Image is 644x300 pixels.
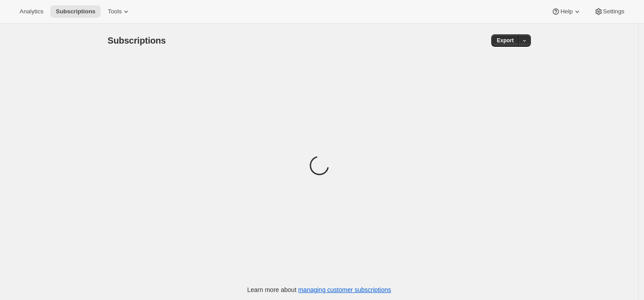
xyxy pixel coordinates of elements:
[589,5,630,18] button: Settings
[298,286,391,293] a: managing customer subscriptions
[546,5,587,18] button: Help
[560,8,572,15] span: Help
[102,5,136,18] button: Tools
[247,285,391,294] p: Learn more about
[50,5,101,18] button: Subscriptions
[56,8,95,15] span: Subscriptions
[20,8,43,15] span: Analytics
[108,8,122,15] span: Tools
[603,8,624,15] span: Settings
[14,5,49,18] button: Analytics
[491,34,519,47] button: Export
[497,37,514,44] span: Export
[108,36,166,45] span: Subscriptions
